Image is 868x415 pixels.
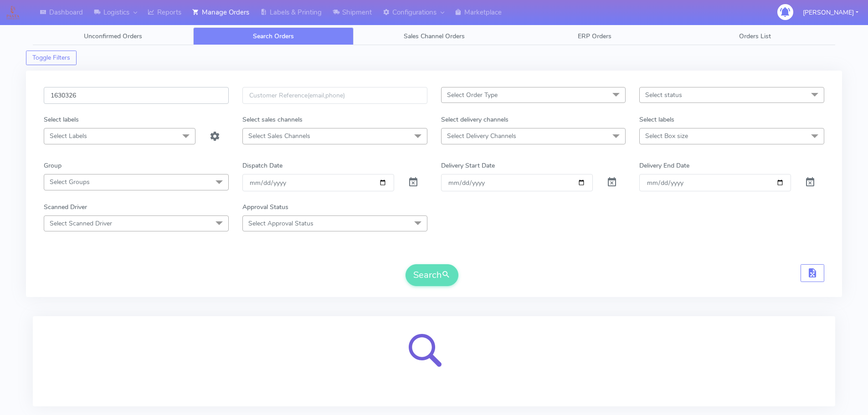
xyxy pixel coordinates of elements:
span: ERP Orders [578,32,611,41]
button: Toggle Filters [26,51,77,65]
span: Select Sales Channels [248,132,310,140]
label: Select labels [44,115,79,124]
button: Search [406,264,458,286]
span: Select Delivery Channels [447,132,516,140]
label: Delivery Start Date [441,161,495,170]
label: Select delivery channels [441,115,508,124]
span: Select Box size [645,132,688,140]
input: Order Id [44,87,229,104]
label: Dispatch Date [242,161,282,170]
span: Sales Channel Orders [404,32,465,41]
span: Select Scanned Driver [50,219,112,228]
label: Select sales channels [242,115,303,124]
label: Delivery End Date [639,161,689,170]
span: Select Labels [50,132,87,140]
label: Select labels [639,115,674,124]
span: Select Approval Status [248,219,313,228]
span: Select Groups [50,178,90,186]
span: Orders List [739,32,771,41]
button: [PERSON_NAME] [796,3,865,22]
label: Approval Status [242,202,288,212]
ul: Tabs [33,27,835,45]
span: Search Orders [253,32,294,41]
img: search-loader.svg [400,327,468,395]
input: Customer Reference(email,phone) [242,87,427,104]
span: Select Order Type [447,91,498,99]
span: Select status [645,91,682,99]
span: Unconfirmed Orders [84,32,142,41]
label: Scanned Driver [44,202,87,212]
label: Group [44,161,62,170]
